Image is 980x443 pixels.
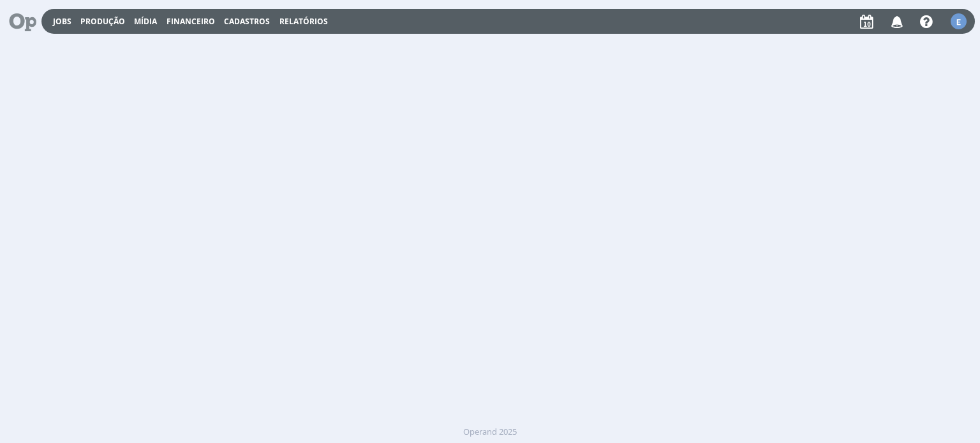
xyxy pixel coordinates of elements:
button: Cadastros [220,17,274,27]
span: Cadastros [224,16,270,27]
div: E [951,13,967,29]
button: Relatórios [276,17,332,27]
a: Mídia [134,16,157,27]
a: Produção [80,16,125,27]
a: Relatórios [279,16,328,27]
button: E [950,10,967,33]
button: Mídia [130,17,161,27]
button: Jobs [49,17,75,27]
button: Produção [77,17,129,27]
button: Financeiro [163,17,219,27]
a: Jobs [53,16,71,27]
a: Financeiro [167,16,215,27]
